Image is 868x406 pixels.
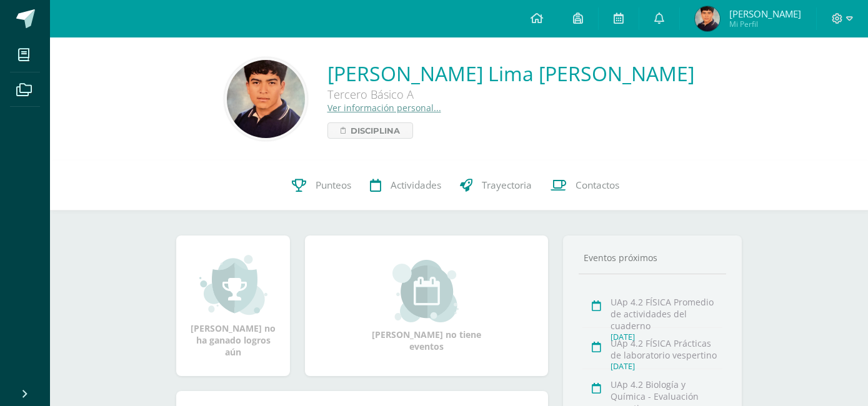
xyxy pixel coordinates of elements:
div: Tercero Básico A [327,87,694,102]
span: Punteos [316,179,351,192]
a: Trayectoria [451,161,541,210]
span: Contactos [576,179,619,192]
span: Trayectoria [482,179,532,192]
span: [PERSON_NAME] [729,7,801,20]
div: Eventos próximos [579,252,726,264]
a: Contactos [541,161,629,210]
img: 36820c7b33ab92d5e0a22ffc90d060c1.png [227,60,305,138]
a: [PERSON_NAME] Lima [PERSON_NAME] [327,60,694,87]
span: Disciplina [351,123,400,138]
a: Punteos [282,161,361,210]
div: [DATE] [611,361,722,372]
div: [PERSON_NAME] no ha ganado logros aún [189,254,277,358]
div: UAp 4.2 FÍSICA Prácticas de laboratorio vespertino [611,337,722,361]
span: Actividades [391,179,441,192]
img: achievement_small.png [199,254,267,316]
img: b9408d6172ee49f3607121e02135b5c9.png [695,6,720,31]
a: Ver información personal... [327,102,441,114]
div: UAp 4.2 FÍSICA Promedio de actividades del cuaderno [611,296,722,332]
a: Disciplina [327,122,413,139]
span: Mi Perfil [729,19,801,29]
div: [PERSON_NAME] no tiene eventos [364,260,489,352]
a: Actividades [361,161,451,210]
img: event_small.png [392,260,461,322]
